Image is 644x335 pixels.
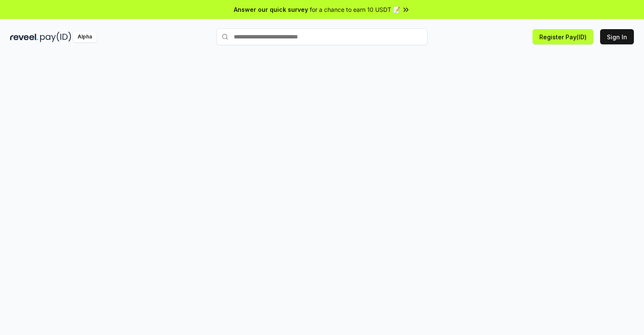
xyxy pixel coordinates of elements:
[310,5,400,14] span: for a chance to earn 10 USDT 📝
[40,32,71,42] img: pay_id
[73,32,97,42] div: Alpha
[10,32,38,42] img: reveel_dark
[533,29,593,44] button: Register Pay(ID)
[600,29,634,44] button: Sign In
[234,5,308,14] span: Answer our quick survey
